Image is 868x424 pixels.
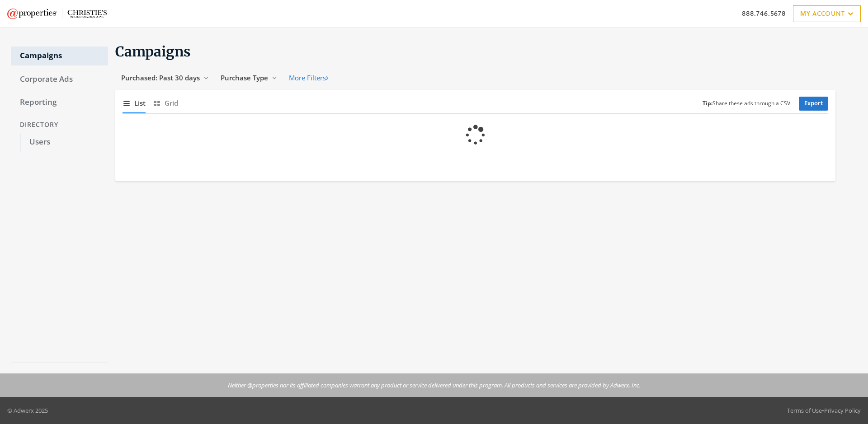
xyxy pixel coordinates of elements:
small: Share these ads through a CSV. [703,99,792,108]
b: Tip: [703,99,712,107]
span: Campaigns [115,43,191,60]
a: Terms of Use [787,406,822,415]
a: Reporting [11,93,108,112]
a: Users [20,133,108,152]
p: Neither @properties nor its affiliated companies warrant any product or service delivered under t... [228,381,641,390]
span: List [134,98,146,108]
a: Campaigns [11,47,108,65]
p: © Adwerx 2025 [7,406,48,415]
button: Purchased: Past 30 days [115,70,215,86]
a: 888.746.5678 [742,9,786,18]
a: Corporate Ads [11,70,108,89]
a: Export [799,97,828,111]
span: Grid [165,98,178,108]
div: Directory [11,116,108,133]
button: List [123,93,146,113]
button: Grid [153,93,178,113]
a: Privacy Policy [824,406,861,415]
button: More Filters [283,70,334,86]
span: Purchase Type [221,73,268,82]
a: My Account [793,5,861,22]
button: Purchase Type [215,70,283,86]
span: Purchased: Past 30 days [121,73,200,82]
img: Adwerx [7,9,107,19]
div: • [787,406,861,415]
